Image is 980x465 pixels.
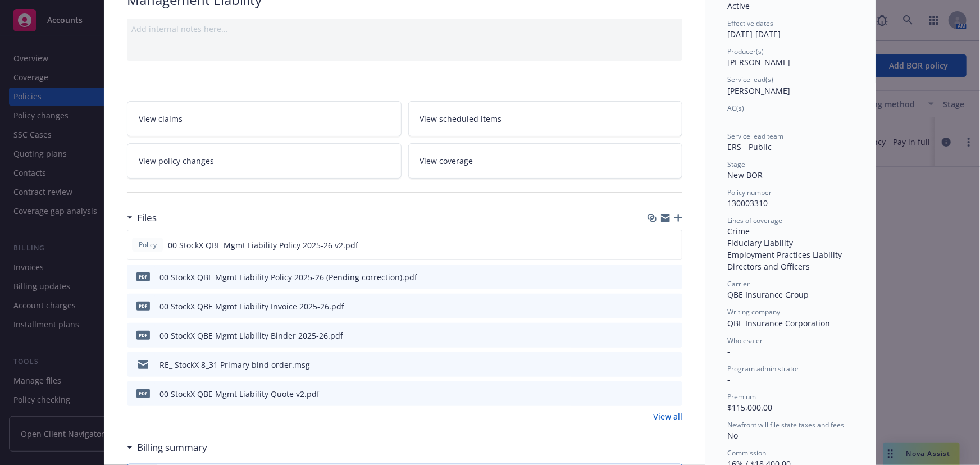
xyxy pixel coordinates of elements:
div: Employment Practices Liability [727,249,853,261]
div: 00 StockX QBE Mgmt Liability Invoice 2025-26.pdf [159,300,344,312]
span: View scheduled items [420,113,502,125]
span: Effective dates [727,19,773,28]
span: Stage [727,159,745,169]
span: Program administrator [727,364,799,373]
span: - [727,346,730,357]
button: download file [650,300,659,312]
button: download file [650,271,659,283]
span: View policy changes [139,155,214,167]
span: 00 StockX QBE Mgmt Liability Policy 2025-26 v2.pdf [168,239,358,251]
button: download file [649,239,658,251]
span: $115,000.00 [727,402,772,413]
span: View claims [139,113,183,125]
span: Lines of coverage [727,216,782,225]
div: Add internal notes here... [131,23,678,35]
span: View coverage [420,155,473,167]
button: preview file [668,271,678,283]
div: Directors and Officers [727,261,853,272]
span: Producer(s) [727,47,764,56]
span: Commission [727,448,766,458]
span: [PERSON_NAME] [727,57,790,67]
span: QBE Insurance Corporation [727,318,830,329]
span: Wholesaler [727,336,763,345]
span: No [727,430,738,441]
span: Service lead team [727,131,783,141]
h3: Files [137,211,157,225]
span: AC(s) [727,103,744,113]
span: Service lead(s) [727,75,773,84]
span: Newfront will file state taxes and fees [727,420,844,430]
span: pdf [136,389,150,398]
button: preview file [668,388,678,400]
a: View scheduled items [408,101,683,136]
button: download file [650,388,659,400]
span: New BOR [727,170,763,180]
button: download file [650,330,659,341]
span: [PERSON_NAME] [727,85,790,96]
button: preview file [668,330,678,341]
div: RE_ StockX 8_31 Primary bind order.msg [159,359,310,371]
span: pdf [136,331,150,339]
a: View coverage [408,143,683,179]
div: Billing summary [127,440,207,455]
span: Writing company [727,307,780,317]
a: View all [653,411,682,422]
span: - [727,374,730,385]
span: pdf [136,272,150,281]
div: Fiduciary Liability [727,237,853,249]
span: Premium [727,392,756,402]
span: Carrier [727,279,750,289]
button: download file [650,359,659,371]
div: 00 StockX QBE Mgmt Liability Policy 2025-26 (Pending correction).pdf [159,271,417,283]
button: preview file [668,359,678,371]
span: - [727,113,730,124]
div: 00 StockX QBE Mgmt Liability Binder 2025-26.pdf [159,330,343,341]
span: Active [727,1,750,11]
span: ERS - Public [727,142,772,152]
div: Crime [727,225,853,237]
a: View policy changes [127,143,402,179]
div: Files [127,211,157,225]
span: Policy [136,240,159,250]
div: 00 StockX QBE Mgmt Liability Quote v2.pdf [159,388,320,400]
a: View claims [127,101,402,136]
span: 130003310 [727,198,768,208]
div: [DATE] - [DATE] [727,19,853,40]
span: QBE Insurance Group [727,289,809,300]
button: preview file [668,300,678,312]
span: Policy number [727,188,772,197]
span: pdf [136,302,150,310]
h3: Billing summary [137,440,207,455]
button: preview file [667,239,677,251]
